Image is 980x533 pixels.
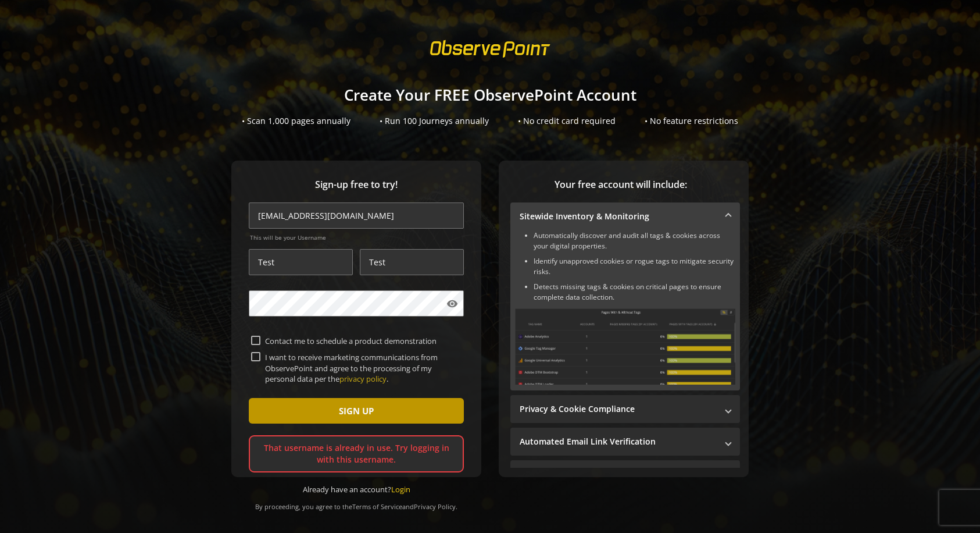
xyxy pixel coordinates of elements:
[249,178,464,191] span: Sign-up free to try!
[520,403,717,415] mat-panel-title: Privacy & Cookie Compliance
[534,256,735,277] li: Identify unapproved cookies or rogue tags to mitigate security risks.
[352,502,402,511] a: Terms of Service
[510,202,740,230] mat-expansion-panel-header: Sitewide Inventory & Monitoring
[534,282,735,303] li: Detects missing tags & cookies on critical pages to ensure complete data collection.
[249,398,464,424] button: SIGN UP
[249,435,464,472] div: That username is already in use. Try logging in with this username.
[510,230,740,390] div: Sitewide Inventory & Monitoring
[360,249,464,275] input: Last Name *
[242,115,350,127] div: • Scan 1,000 pages annually
[515,308,735,385] img: Sitewide Inventory & Monitoring
[520,436,717,447] mat-panel-title: Automated Email Link Verification
[510,395,740,423] mat-expansion-panel-header: Privacy & Cookie Compliance
[250,233,464,241] span: This will be your Username
[260,336,462,346] label: Contact me to schedule a product demonstration
[518,115,616,127] div: • No credit card required
[510,428,740,456] mat-expansion-panel-header: Automated Email Link Verification
[520,211,717,222] mat-panel-title: Sitewide Inventory & Monitoring
[645,115,738,127] div: • No feature restrictions
[446,298,458,310] mat-icon: visibility
[534,230,735,251] li: Automatically discover and audit all tags & cookies across your digital properties.
[380,115,489,127] div: • Run 100 Journeys annually
[510,460,740,488] mat-expansion-panel-header: Performance Monitoring with Web Vitals
[249,202,464,229] input: Email Address (name@work-email.com) *
[260,352,462,384] label: I want to receive marketing communications from ObservePoint and agree to the processing of my pe...
[339,400,374,421] span: SIGN UP
[249,484,464,495] div: Already have an account?
[391,484,410,495] a: Login
[414,502,456,511] a: Privacy Policy
[339,374,387,384] a: privacy policy
[510,178,731,191] span: Your free account will include:
[249,249,353,275] input: First Name *
[249,495,464,511] div: By proceeding, you agree to the and .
